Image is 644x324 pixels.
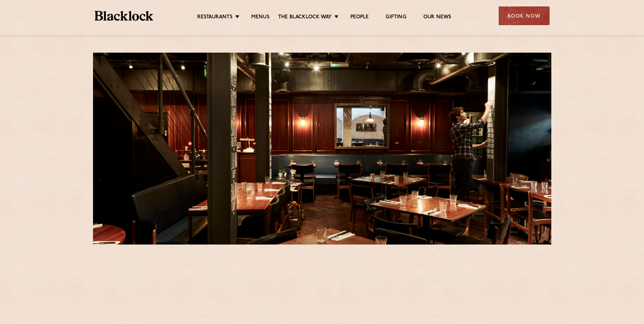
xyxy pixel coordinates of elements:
[423,14,452,21] a: Our News
[251,14,270,21] a: Menus
[95,11,153,21] img: BL_Textured_Logo-footer-cropped.svg
[386,14,406,21] a: Gifting
[278,14,332,21] a: The Blacklock Way
[499,6,550,25] div: Book Now
[350,14,369,21] a: People
[197,14,233,21] a: Restaurants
